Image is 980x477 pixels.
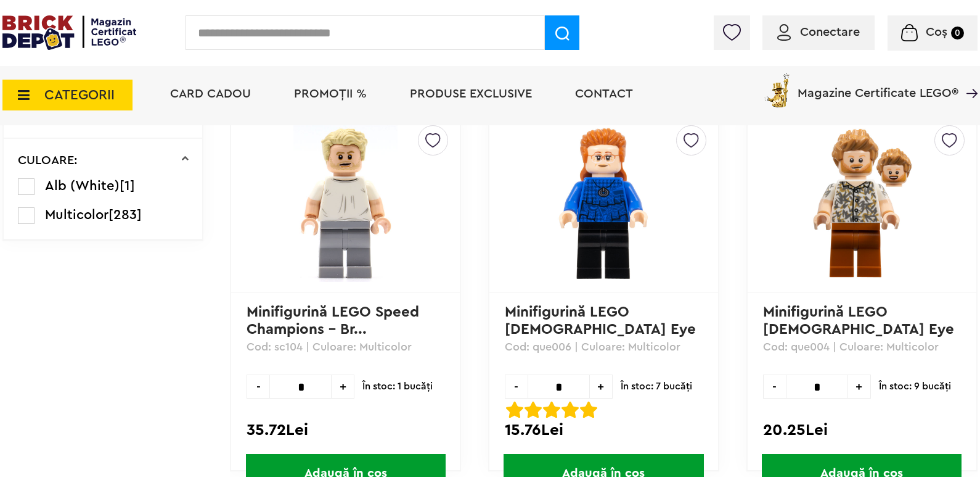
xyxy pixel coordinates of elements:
img: Minifigurină LEGO Speed Champions - Brian O'Conner sc104 [288,125,403,282]
span: În stoc: 9 bucăţi [879,375,951,399]
div: 35.72Lei [247,422,444,438]
a: Contact [575,88,633,100]
img: Minifigurină LEGO Queer Eye - Bobby Berk que004 [797,125,926,282]
span: + [848,375,871,399]
a: PROMOȚII % [294,88,367,100]
a: Conectare [777,26,860,38]
img: Evaluare cu stele [543,401,560,418]
small: 0 [951,27,964,39]
span: Multicolor [45,208,108,222]
span: În stoc: 7 bucăţi [621,375,692,399]
a: Produse exclusive [410,88,532,100]
a: Card Cadou [170,88,251,100]
span: În stoc: 1 bucăţi [362,375,433,399]
span: Conectare [800,26,860,38]
div: 20.25Lei [763,422,961,438]
span: - [247,375,269,399]
img: Minifigurină LEGO Queer Eye - Kathi Dooley (Before Makeover) que006 [539,125,668,282]
p: Cod: que006 | Culoare: Multicolor [505,340,703,368]
img: Evaluare cu stele [580,401,597,418]
a: Minifigurină LEGO [DEMOGRAPHIC_DATA] Eye - [PERSON_NAME]... [763,305,958,354]
span: CATEGORII [44,88,115,102]
a: Minifigurină LEGO Speed Champions - Br... [247,305,423,337]
span: + [332,375,354,399]
img: Evaluare cu stele [525,401,542,418]
p: Cod: sc104 | Culoare: Multicolor [247,340,444,368]
p: Cod: que004 | Culoare: Multicolor [763,340,961,368]
div: 15.76Lei [505,422,703,438]
span: Alb (White) [45,179,120,193]
span: Magazine Certificate LEGO® [798,71,958,99]
span: + [590,375,613,399]
p: CULOARE: [18,154,78,167]
a: Minifigurină LEGO [DEMOGRAPHIC_DATA] Eye - [PERSON_NAME] Do... [505,305,700,354]
img: Evaluare cu stele [561,401,579,418]
span: - [505,375,528,399]
span: [1] [120,179,135,193]
span: - [763,375,786,399]
img: Evaluare cu stele [506,401,523,418]
span: [283] [108,208,142,222]
span: Coș [926,26,947,38]
a: Magazine Certificate LEGO® [958,71,978,83]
